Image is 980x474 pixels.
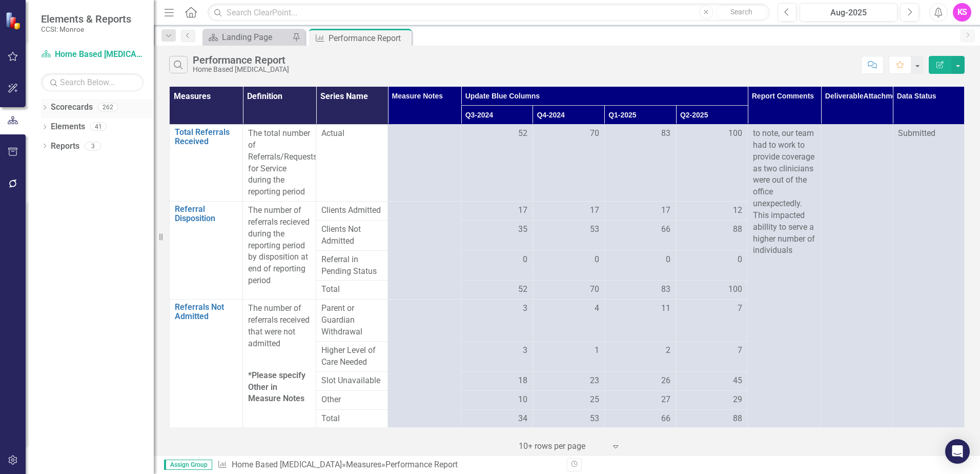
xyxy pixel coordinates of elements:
td: Double-Click to Edit [388,300,461,428]
td: Double-Click to Edit [461,221,533,251]
span: 83 [661,284,670,295]
span: 70 [590,284,599,295]
span: 66 [661,224,670,235]
p: The number of referrals received that were not admitted [248,303,311,351]
a: Referral Disposition [175,205,237,223]
span: 11 [661,303,670,314]
span: Submitted [898,128,935,138]
span: 3 [523,303,527,314]
span: 7 [738,303,742,314]
span: 3 [523,345,527,357]
td: Double-Click to Edit [533,341,604,371]
span: 53 [590,413,599,425]
div: 262 [98,103,118,112]
td: Double-Click to Edit [533,250,604,281]
div: 41 [90,123,107,131]
span: Assign Group [164,460,212,470]
td: Double-Click to Edit [388,125,461,202]
span: Higher Level of Care Needed [321,345,382,368]
a: Scorecards [51,102,93,113]
td: Double-Click to Edit [316,390,388,409]
button: KS [953,3,971,22]
button: Search [716,5,767,19]
td: Double-Click to Edit [533,125,604,202]
span: 83 [661,128,670,140]
img: ClearPoint Strategy [4,11,24,30]
td: Double-Click to Edit [316,300,388,342]
a: Home Based [MEDICAL_DATA] [232,460,342,469]
span: Referral in Pending Status [321,254,382,278]
td: Double-Click to Edit [604,300,676,342]
td: Double-Click to Edit [533,300,604,342]
span: 100 [728,128,742,140]
span: 70 [590,128,599,140]
a: Total Referrals Received [175,128,237,146]
td: Double-Click to Edit [533,390,604,409]
span: 29 [733,394,742,406]
span: Clients Not Admitted [321,224,382,247]
span: 1 [595,345,599,357]
span: 26 [661,375,670,387]
p: to note, our team had to work to provide coverage as two clinicians were out of the office unexpe... [753,128,815,256]
td: Double-Click to Edit [533,371,604,390]
td: Double-Click to Edit [316,371,388,390]
td: Double-Click to Edit [604,390,676,409]
span: 88 [733,413,742,425]
td: Double-Click to Edit [388,202,461,300]
input: Search ClearPoint... [208,4,770,22]
span: 45 [733,375,742,387]
a: Home Based [MEDICAL_DATA] [41,49,144,61]
div: Performance Report [385,460,458,469]
a: Referrals Not Admitted [175,303,237,321]
td: Double-Click to Edit [604,221,676,251]
td: Double-Click to Edit [676,125,748,202]
input: Search Below... [41,73,144,91]
td: Double-Click to Edit [461,371,533,390]
span: 52 [518,284,527,295]
td: Double-Click to Edit [461,341,533,371]
small: CCSI: Monroe [41,25,131,33]
span: 0 [523,254,527,266]
td: Double-Click to Edit [461,125,533,202]
td: Double-Click to Edit Right Click for Context Menu [170,300,243,428]
span: 35 [518,224,527,235]
td: Double-Click to Edit [461,250,533,281]
td: Double-Click to Edit [243,202,316,300]
td: Double-Click to Edit [461,390,533,409]
td: Double-Click to Edit [243,300,316,428]
span: 25 [590,394,599,406]
td: Double-Click to Edit [461,300,533,342]
span: Parent or Guardian Withdrawal [321,303,382,338]
button: Aug-2025 [800,3,897,22]
span: 0 [738,254,742,266]
a: Measures [346,460,381,469]
td: Double-Click to Edit [316,221,388,251]
td: Double-Click to Edit [676,371,748,390]
td: Double-Click to Edit Right Click for Context Menu [170,125,243,202]
span: Actual [321,128,382,140]
span: 0 [666,254,670,266]
div: Open Intercom Messenger [945,439,970,464]
a: Landing Page [205,31,290,44]
span: 100 [728,284,742,295]
div: Performance Report [193,54,289,66]
a: Reports [51,141,79,152]
td: Double-Click to Edit [604,371,676,390]
span: 17 [590,205,599,216]
span: Slot Unavailable [321,375,382,387]
span: 17 [518,205,527,216]
div: Performance Report [329,32,409,45]
span: 34 [518,413,527,425]
div: » » [217,459,559,471]
div: Aug-2025 [803,7,894,19]
a: Elements [51,121,85,133]
td: Double-Click to Edit [316,202,388,221]
span: 52 [518,128,527,140]
td: Double-Click to Edit [604,341,676,371]
span: 17 [661,205,670,216]
span: 7 [738,345,742,357]
td: Double-Click to Edit [676,250,748,281]
span: 27 [661,394,670,406]
span: Other [321,394,382,406]
td: Double-Click to Edit [243,125,316,202]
